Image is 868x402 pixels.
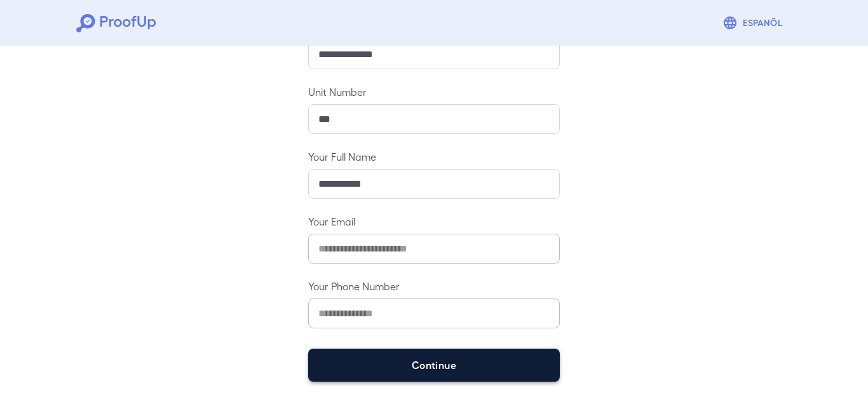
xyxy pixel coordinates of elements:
[717,10,792,36] button: Espanõl
[308,214,560,229] label: Your Email
[308,349,560,382] button: Continue
[308,84,560,99] label: Unit Number
[308,279,560,293] label: Your Phone Number
[308,149,560,164] label: Your Full Name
